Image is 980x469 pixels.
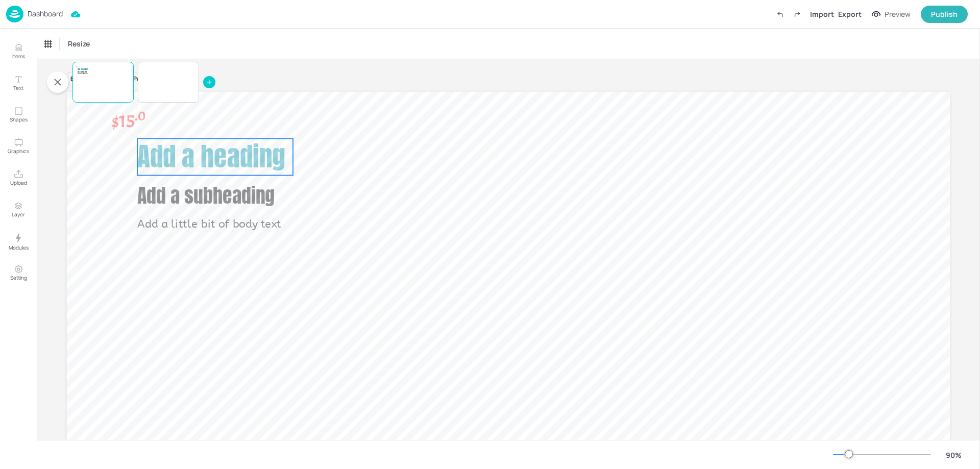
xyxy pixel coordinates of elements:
span: Add a heading [78,68,88,70]
div: Import [810,9,834,19]
sup: .0 [77,66,78,67]
button: Preview [866,7,917,22]
span: Resize [66,38,92,49]
sup: .0 [135,107,145,125]
span: Add a subheading [78,71,87,73]
p: $15 [73,66,80,68]
span: Add a little bit of body text [137,218,281,231]
label: Undo (Ctrl + Z) [771,6,789,23]
span: Add a heading [137,137,285,176]
div: Export [838,9,862,19]
label: Redo (Ctrl + Y) [789,6,806,23]
div: Publish [931,9,958,20]
span: Add a little bit of body text [78,73,88,75]
div: Preview [885,9,911,20]
img: logo-86c26b7e.jpg [6,6,23,22]
p: $15 [83,108,174,134]
button: Publish [921,6,968,23]
span: Add a subheading [137,181,275,210]
div: 90 % [941,450,966,460]
p: Dashboard [28,10,63,17]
